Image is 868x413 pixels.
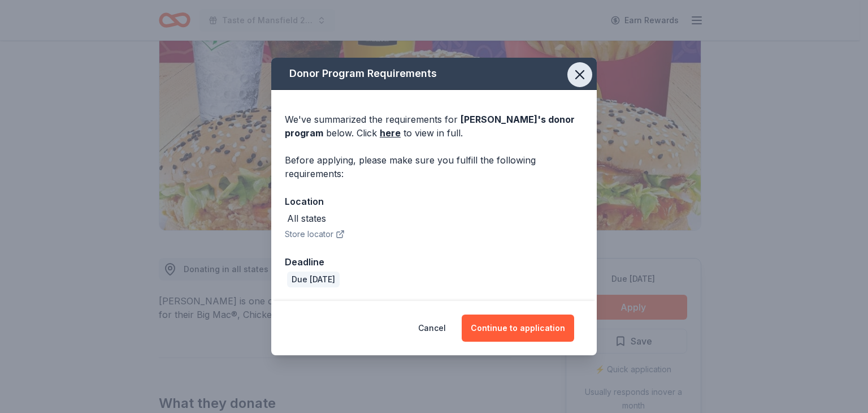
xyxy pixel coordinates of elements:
div: Location [285,194,583,209]
div: We've summarized the requirements for below. Click to view in full. [285,113,583,140]
div: Donor Program Requirements [271,58,597,90]
div: All states [287,212,326,225]
div: Deadline [285,255,583,269]
button: Cancel [418,315,446,342]
button: Continue to application [462,315,574,342]
a: here [380,126,401,140]
button: Store locator [285,227,345,241]
div: Before applying, please make sure you fulfill the following requirements: [285,153,583,180]
div: Due [DATE] [287,272,340,287]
